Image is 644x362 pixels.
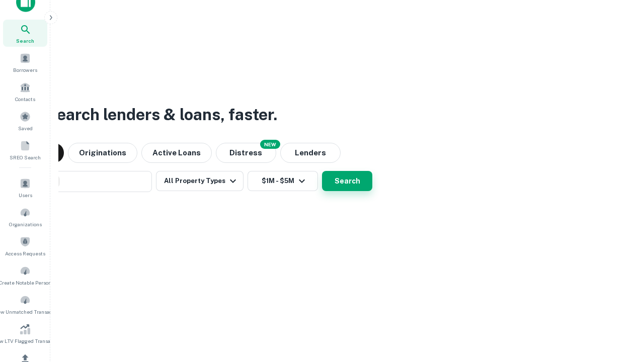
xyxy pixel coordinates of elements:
[216,143,276,163] button: Search distressed loans with lien and other non-mortgage details.
[3,203,47,230] a: Organizations
[3,232,47,259] a: Access Requests
[248,171,318,191] button: $1M - $5M
[3,49,47,76] a: Borrowers
[16,37,34,45] span: Search
[3,78,47,105] a: Contacts
[3,261,47,289] a: Create Notable Person
[13,66,37,74] span: Borrowers
[46,103,277,127] h3: Search lenders & loans, faster.
[3,320,47,347] a: Review LTV Flagged Transactions
[594,282,644,330] iframe: Chat Widget
[18,124,33,132] span: Saved
[5,249,45,257] span: Access Requests
[68,143,137,163] button: Originations
[10,153,41,161] span: SREO Search
[156,171,244,191] button: All Property Types
[3,136,47,163] a: SREO Search
[3,291,47,318] a: Review Unmatched Transactions
[260,140,280,149] div: NEW
[3,107,47,134] a: Saved
[3,20,47,47] a: Search
[322,171,372,191] button: Search
[280,143,341,163] button: Lenders
[141,143,212,163] button: Active Loans
[3,174,47,201] a: Users
[9,220,42,228] span: Organizations
[15,95,35,103] span: Contacts
[19,191,32,199] span: Users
